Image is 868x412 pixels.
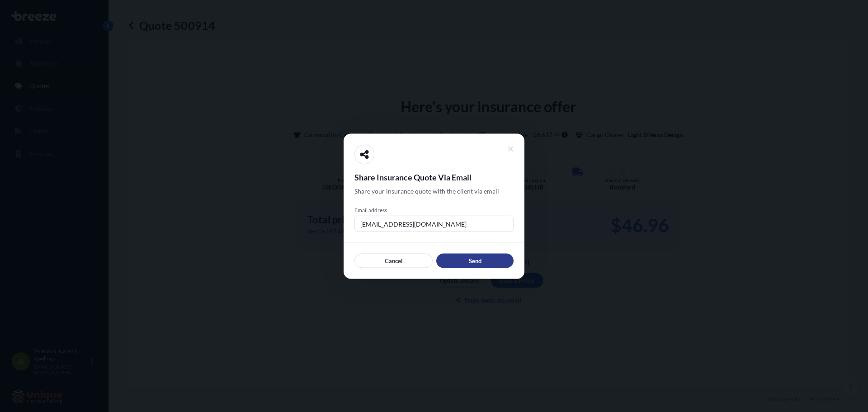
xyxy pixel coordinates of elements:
[354,171,514,182] span: Share Insurance Quote Via Email
[354,215,514,232] input: example@gmail.com
[436,253,514,268] button: Send
[385,256,403,265] p: Cancel
[354,253,433,268] button: Cancel
[354,186,499,195] span: Share your insurance quote with the client via email
[354,206,514,213] span: Email address
[469,256,481,265] p: Send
